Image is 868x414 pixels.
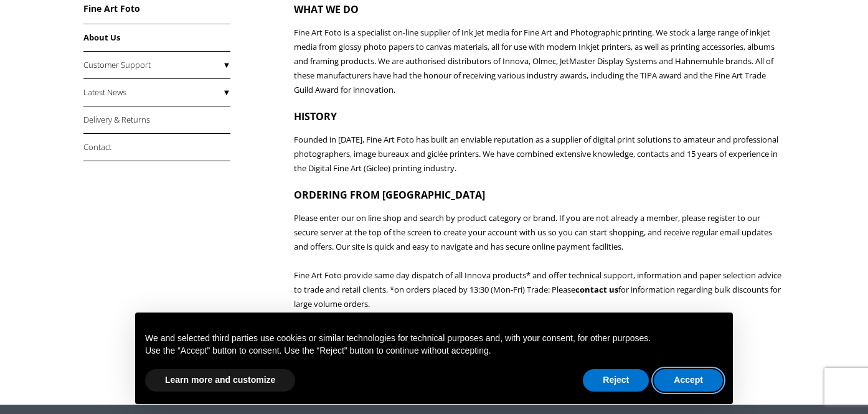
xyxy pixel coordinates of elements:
p: Please enter our on line shop and search by product category or brand. If you are not already a m... [294,211,785,311]
p: Fine Art Foto is a specialist on-line supplier of Ink Jet media for Fine Art and Photographic pri... [294,26,785,97]
a: contact us [575,284,618,295]
button: Learn more and customize [145,369,295,392]
h2: HISTORY [294,110,785,123]
h3: Fine Art Foto [83,2,230,14]
button: Accept [654,369,723,392]
a: Contact [83,134,230,161]
h2: ORDERING FROM [GEOGRAPHIC_DATA] [294,188,785,202]
a: Latest News [83,79,230,106]
a: Customer Support [83,52,230,79]
p: Use the “Accept” button to consent. Use the “Reject” button to continue without accepting. [145,345,723,357]
h2: WHAT WE DO [294,2,785,16]
p: We and selected third parties use cookies or similar technologies for technical purposes and, wit... [145,332,723,345]
a: Delivery & Returns [83,106,230,134]
a: About Us [83,24,230,52]
p: Founded in [DATE], Fine Art Foto has built an enviable reputation as a supplier of digital print ... [294,133,785,176]
button: Reject [583,369,649,392]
